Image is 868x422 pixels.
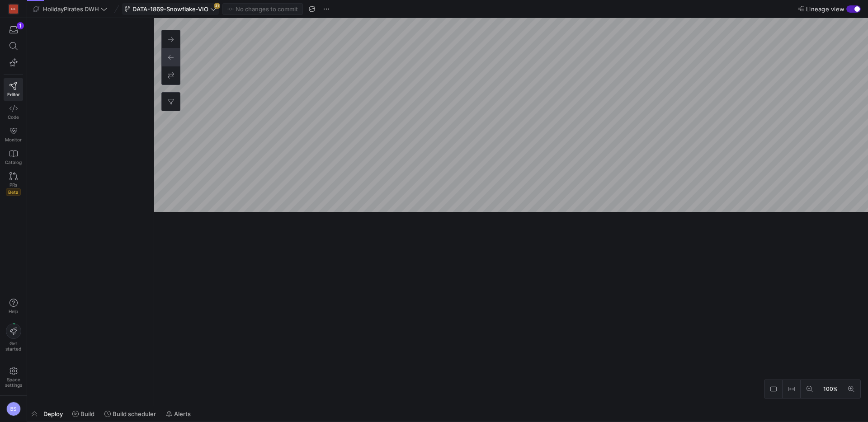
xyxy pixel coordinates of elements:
[8,309,19,314] span: Help
[5,377,22,388] span: Space settings
[4,399,23,418] button: BS
[4,101,23,123] a: Code
[5,341,21,352] span: Get started
[7,92,20,97] span: Editor
[113,410,156,417] span: Build scheduler
[505,205,518,219] img: logo.gif
[31,3,109,15] button: HolidayPirates DWH
[5,137,22,142] span: Monitor
[4,22,23,38] button: 1
[4,146,23,169] a: Catalog
[4,363,23,392] a: Spacesettings
[9,5,18,14] div: HG
[6,402,21,416] div: BS
[68,406,99,422] button: Build
[80,410,94,417] span: Build
[174,410,191,417] span: Alerts
[4,78,23,101] a: Editor
[4,295,23,318] button: Help
[162,406,195,422] button: Alerts
[122,3,219,15] button: DATA-1869-Snowflake-VIO
[8,114,19,120] span: Code
[132,5,208,13] span: DATA-1869-Snowflake-VIO
[100,406,160,422] button: Build scheduler
[17,22,24,29] div: 1
[806,5,844,13] span: Lineage view
[4,1,23,17] a: HG
[43,5,99,13] span: HolidayPirates DWH
[43,410,63,417] span: Deploy
[9,182,17,188] span: PRs
[5,159,22,165] span: Catalog
[4,123,23,146] a: Monitor
[4,320,23,355] button: Getstarted
[6,188,21,196] span: Beta
[4,169,23,199] a: PRsBeta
